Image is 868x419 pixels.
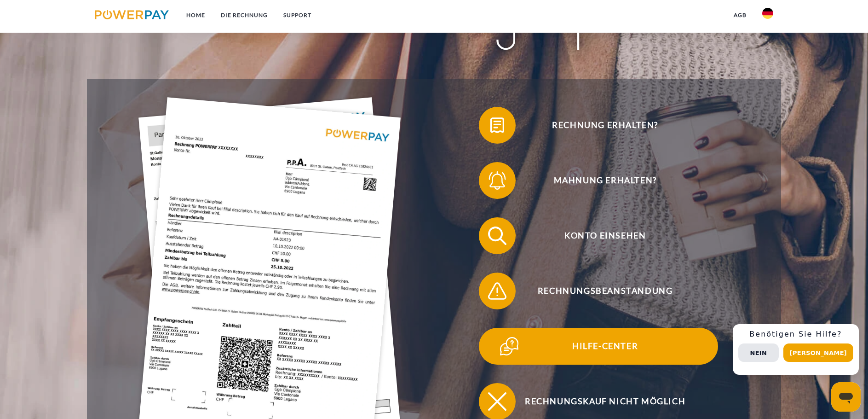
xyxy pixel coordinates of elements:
[492,162,718,199] span: Mahnung erhalten?
[733,324,859,375] div: Schnellhilfe
[738,330,853,339] h3: Benötigen Sie Hilfe?
[492,273,718,309] span: Rechnungsbeanstandung
[479,273,718,309] button: Rechnungsbeanstandung
[213,7,276,23] a: DIE RECHNUNG
[486,390,509,413] img: qb_close.svg
[276,7,319,23] a: SUPPORT
[831,382,861,412] iframe: Schaltfläche zum Öffnen des Messaging-Fensters
[486,224,509,247] img: qb_search.svg
[178,7,213,23] a: Home
[738,343,779,362] button: Nein
[479,217,718,254] button: Konto einsehen
[498,335,521,358] img: qb_help.svg
[783,343,853,362] button: [PERSON_NAME]
[486,169,509,192] img: qb_bell.svg
[95,10,169,19] img: logo-powerpay.svg
[479,328,718,365] button: Hilfe-Center
[479,107,718,144] button: Rechnung erhalten?
[726,7,754,23] a: agb
[492,217,718,254] span: Konto einsehen
[762,8,773,19] img: de
[486,279,509,303] img: qb_warning.svg
[479,162,718,199] button: Mahnung erhalten?
[492,328,718,365] span: Hilfe-Center
[492,107,718,144] span: Rechnung erhalten?
[486,114,509,137] img: qb_bill.svg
